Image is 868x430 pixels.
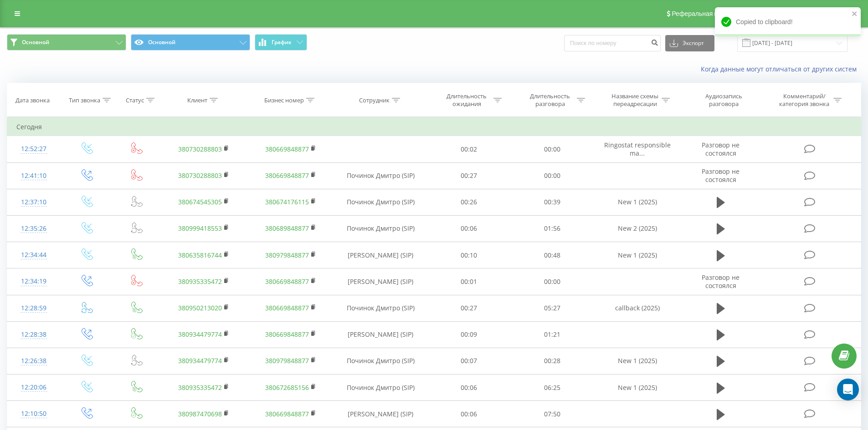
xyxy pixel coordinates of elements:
[694,92,753,108] div: Аудиозапись разговора
[427,136,511,162] td: 00:02
[511,374,594,401] td: 06:25
[178,356,222,365] a: 380934479774
[427,374,511,401] td: 00:06
[16,167,51,185] div: 12:41:10
[427,295,511,321] td: 00:27
[178,224,222,233] a: 380999418553
[427,162,511,189] td: 00:27
[442,92,491,108] div: Длительность ожидания
[511,136,594,162] td: 00:00
[178,145,222,153] a: 380730288803
[665,35,714,51] button: Экспорт
[334,348,427,374] td: Починок Дмитро (SIP)
[511,162,594,189] td: 00:00
[427,348,511,374] td: 00:07
[334,268,427,295] td: [PERSON_NAME] (SIP)
[427,321,511,348] td: 00:09
[702,167,740,184] span: Разговор не состоялся
[7,34,126,51] button: Основной
[7,118,861,136] td: Сегодня
[16,352,51,370] div: 12:26:38
[265,277,309,286] a: 380669848877
[594,348,680,374] td: New 1 (2025)
[265,145,309,153] a: 380669848877
[265,410,309,418] a: 380669848877
[778,92,831,108] div: Комментарий/категория звонка
[427,189,511,215] td: 00:26
[334,242,427,268] td: [PERSON_NAME] (SIP)
[511,321,594,348] td: 01:21
[178,304,222,312] a: 380950213020
[272,39,292,46] span: График
[837,379,859,400] div: Open Intercom Messenger
[511,295,594,321] td: 05:27
[702,141,740,157] span: Разговор не состоялся
[16,273,51,290] div: 12:34:19
[594,242,680,268] td: New 1 (2025)
[178,383,222,392] a: 380935335472
[255,34,307,51] button: График
[611,92,659,108] div: Название схемы переадресации
[334,162,427,189] td: Починок Дмитро (SIP)
[334,189,427,215] td: Починок Дмитро (SIP)
[16,326,51,344] div: 12:28:38
[334,401,427,427] td: [PERSON_NAME] (SIP)
[715,7,861,36] div: Copied to clipboard!
[511,268,594,295] td: 00:00
[265,383,309,392] a: 380672685156
[334,374,427,401] td: Починок Дмитро (SIP)
[16,379,51,396] div: 12:20:06
[15,96,50,104] div: Дата звонка
[564,35,661,51] input: Поиск по номеру
[594,189,680,215] td: New 1 (2025)
[178,197,222,206] a: 380674545305
[594,215,680,242] td: New 2 (2025)
[672,10,746,17] span: Реферальная программа
[178,251,222,259] a: 380635816744
[69,96,100,104] div: Тип звонка
[178,171,222,180] a: 380730288803
[852,10,858,19] button: close
[427,401,511,427] td: 00:06
[16,299,51,317] div: 12:28:59
[701,65,861,73] a: Когда данные могут отличаться от других систем
[264,96,304,104] div: Бизнес номер
[511,348,594,374] td: 00:28
[511,242,594,268] td: 00:48
[126,96,144,104] div: Статус
[22,39,49,46] span: Основной
[16,246,51,264] div: 12:34:44
[511,215,594,242] td: 01:56
[427,215,511,242] td: 00:06
[526,92,575,108] div: Длительность разговора
[427,268,511,295] td: 00:01
[178,410,222,418] a: 380987470698
[427,242,511,268] td: 00:10
[265,251,309,259] a: 380979848877
[604,141,671,157] span: Ringostat responsible ma...
[187,96,207,104] div: Клиент
[265,330,309,339] a: 380669848877
[359,96,390,104] div: Сотрудник
[16,220,51,238] div: 12:35:26
[265,171,309,180] a: 380669848877
[16,405,51,423] div: 12:10:50
[178,277,222,286] a: 380935335472
[131,34,250,51] button: Основной
[334,215,427,242] td: Починок Дмитро (SIP)
[265,356,309,365] a: 380979848877
[265,197,309,206] a: 380674176115
[702,273,740,290] span: Разговор не состоялся
[594,374,680,401] td: New 1 (2025)
[16,193,51,211] div: 12:37:10
[265,224,309,233] a: 380689848877
[334,321,427,348] td: [PERSON_NAME] (SIP)
[334,295,427,321] td: Починок Дмитро (SIP)
[178,330,222,339] a: 380934479774
[511,189,594,215] td: 00:39
[511,401,594,427] td: 07:50
[16,140,51,158] div: 12:52:27
[594,295,680,321] td: callback (2025)
[265,304,309,312] a: 380669848877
